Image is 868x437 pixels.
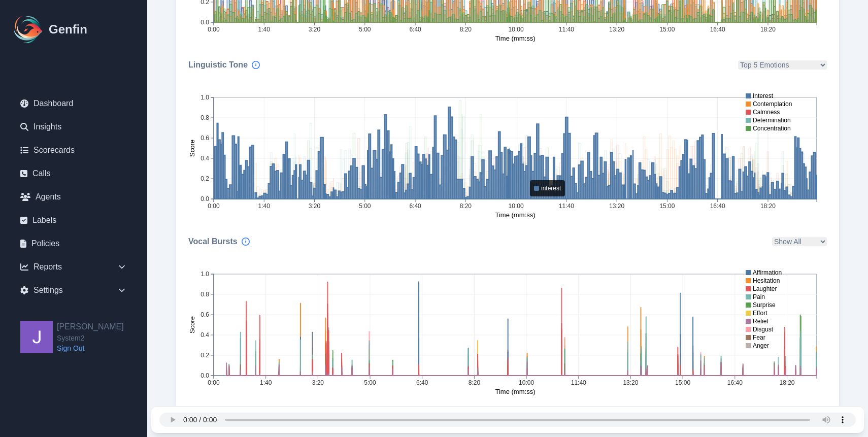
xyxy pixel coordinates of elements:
text: Score [188,140,196,157]
span: Info [252,61,260,69]
text: 18:20 [760,203,776,210]
text: 0.6 [201,311,209,318]
text: 16:40 [710,26,725,33]
text: 10:00 [509,203,524,210]
text: 0.8 [201,291,209,298]
h2: [PERSON_NAME] [57,321,124,333]
a: Calls [12,163,135,184]
text: 6:40 [409,203,421,210]
text: 1:40 [258,26,271,33]
text: 0:00 [208,203,220,210]
a: Insights [12,117,135,137]
div: Reports [12,257,135,277]
text: Time (mm:ss) [495,388,536,395]
text: Laughter [753,285,777,292]
a: Scorecards [12,140,135,160]
text: 18:20 [760,26,776,33]
text: 13:20 [609,26,624,33]
text: 8:20 [460,203,472,210]
text: Concentration [753,125,791,132]
h4: Linguistic Tone [188,59,260,71]
text: 5:00 [359,26,371,33]
text: 0.8 [201,114,209,121]
text: Surprise [753,301,776,309]
text: 15:00 [659,203,675,210]
text: 8:20 [469,379,481,386]
text: Affirmation [753,269,782,276]
text: 0.4 [201,155,209,162]
text: Fear [753,334,765,341]
text: 6:40 [409,26,421,33]
a: Policies [12,233,135,254]
text: 0.2 [201,175,209,182]
text: Hesitation [753,277,780,284]
text: Calmness [753,109,780,116]
text: Contemplation [753,100,792,108]
text: 0.6 [201,135,209,142]
text: 15:00 [659,26,675,33]
text: 1:40 [260,379,272,386]
text: Disgust [753,326,774,333]
text: 11:40 [559,203,574,210]
text: 10:00 [519,379,534,386]
text: 3:20 [309,203,321,210]
text: 0.4 [201,331,209,339]
text: Score [188,316,196,333]
text: Determination [753,117,791,124]
h1: Genfin [49,21,87,38]
div: Settings [12,280,135,300]
text: 0.0 [201,19,209,26]
text: 0:00 [208,26,220,33]
text: 11:40 [571,379,586,386]
text: 13:20 [609,203,624,210]
text: 6:40 [416,379,428,386]
text: Effort [753,310,767,317]
text: 5:00 [364,379,376,386]
text: 0.0 [201,372,209,379]
text: 18:20 [779,379,794,386]
text: 11:40 [559,26,574,33]
text: 0.0 [201,195,209,203]
text: 10:00 [509,26,524,33]
text: 1.0 [201,271,209,278]
text: 16:40 [727,379,743,386]
text: 0.2 [201,352,209,359]
img: Jordan Winfield [20,321,53,353]
text: 3:20 [309,26,321,33]
span: Info [242,238,250,246]
text: 1:40 [258,203,271,210]
text: 5:00 [359,203,371,210]
text: 3:20 [312,379,324,386]
text: Time (mm:ss) [495,211,536,219]
audio: Your browser does not support the audio element. [159,413,856,427]
text: Anger [753,342,769,349]
a: Agents [12,187,135,207]
text: Relief [753,318,769,325]
span: System2 [57,333,124,343]
text: 16:40 [710,203,725,210]
text: 0:00 [208,379,220,386]
text: 1.0 [201,94,209,101]
img: Logo [12,13,45,46]
text: 13:20 [623,379,638,386]
text: 15:00 [675,379,690,386]
text: 8:20 [460,26,472,33]
text: Time (mm:ss) [495,35,536,42]
text: Pain [753,293,765,300]
a: Sign Out [57,343,124,353]
a: Dashboard [12,93,135,114]
h4: Vocal Bursts [188,236,250,248]
text: Interest [753,92,774,99]
a: Labels [12,210,135,230]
